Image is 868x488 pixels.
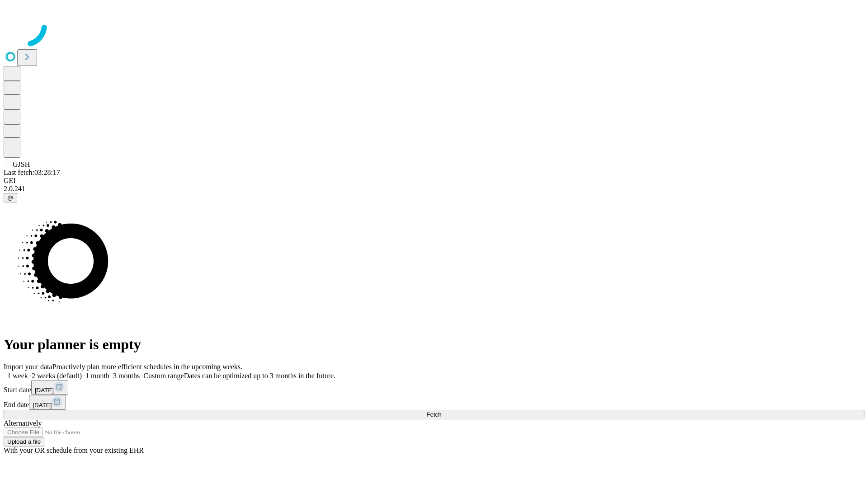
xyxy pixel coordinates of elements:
[4,169,60,176] span: Last fetch: 03:28:17
[4,380,864,395] div: Start date
[52,363,242,371] span: Proactively plan more efficient schedules in the upcoming weeks.
[4,363,52,371] span: Import your data
[4,410,864,419] button: Fetch
[4,446,144,454] span: With your OR schedule from your existing EHR
[143,372,184,380] span: Custom range
[4,419,42,427] span: Alternatively
[4,336,864,353] h1: Your planner is empty
[4,395,864,410] div: End date
[85,372,109,380] span: 1 month
[31,380,68,395] button: [DATE]
[113,372,140,380] span: 3 months
[426,411,441,418] span: Fetch
[35,387,54,394] span: [DATE]
[32,372,82,380] span: 2 weeks (default)
[7,372,28,380] span: 1 week
[4,177,864,185] div: GEI
[33,402,52,408] span: [DATE]
[29,395,66,410] button: [DATE]
[4,193,17,202] button: @
[4,437,44,446] button: Upload a file
[7,194,14,201] span: @
[184,372,335,380] span: Dates can be optimized up to 3 months in the future.
[13,160,30,168] span: GJSH
[4,185,864,193] div: 2.0.241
